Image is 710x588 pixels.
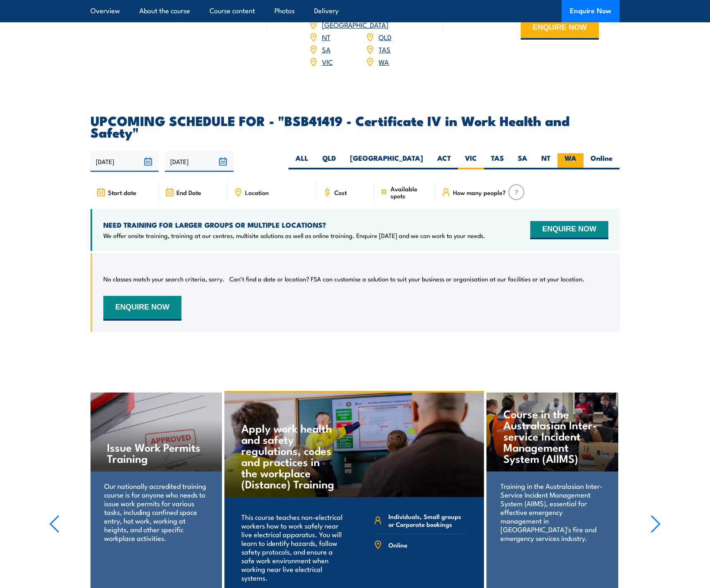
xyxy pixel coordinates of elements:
[104,481,208,542] p: Our nationally accredited training course is for anyone who needs to issue work permits for vario...
[430,153,458,169] label: ACT
[379,57,389,67] a: WA
[107,441,205,464] h4: Issue Work Permits Training
[241,512,343,582] p: This course teaches non-electrical workers how to work safely near live electrical apparatus. You...
[241,422,338,489] h4: Apply work health and safety regulations, codes and practices in the workplace (Distance) Training
[503,408,601,464] h4: Course in the Australasian Inter-service Incident Management System (AIIMS)
[322,32,331,42] a: NT
[453,189,506,196] span: How many people?
[511,153,534,169] label: SA
[103,275,224,283] p: No classes match your search criteria, sorry.
[288,153,315,169] label: ALL
[534,153,558,169] label: NT
[500,481,604,542] p: Training in the Australasian Inter-Service Incident Management System (AIIMS), essential for effe...
[108,189,136,196] span: Start date
[388,512,467,528] span: Individuals, Small groups or Corporate bookings
[379,32,391,42] a: QLD
[91,114,619,138] h2: UPCOMING SCHEDULE FOR - "BSB41419 - Certificate IV in Work Health and Safety"
[103,220,485,229] h4: NEED TRAINING FOR LARGER GROUPS OR MULTIPLE LOCATIONS?
[584,153,619,169] label: Online
[176,189,201,196] span: End Date
[484,153,511,169] label: TAS
[315,153,343,169] label: QLD
[521,17,599,40] button: ENQUIRE NOW
[91,151,159,172] input: From date
[530,221,608,239] button: ENQUIRE NOW
[379,44,391,54] a: TAS
[388,541,407,549] span: Online
[322,44,331,54] a: SA
[229,275,584,283] p: Can’t find a date or location? FSA can customise a solution to suit your business or organisation...
[391,185,430,199] span: Available spots
[245,189,269,196] span: Location
[343,153,430,169] label: [GEOGRAPHIC_DATA]
[334,189,347,196] span: Cost
[322,57,333,67] a: VIC
[558,153,584,169] label: WA
[322,19,388,29] a: [GEOGRAPHIC_DATA]
[103,296,181,321] button: ENQUIRE NOW
[458,153,484,169] label: VIC
[103,231,485,240] p: We offer onsite training, training at our centres, multisite solutions as well as online training...
[165,151,233,172] input: To date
